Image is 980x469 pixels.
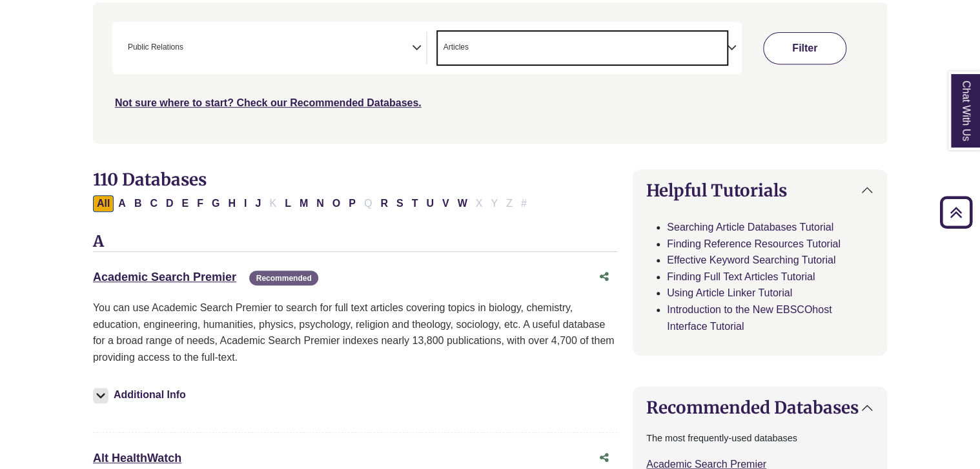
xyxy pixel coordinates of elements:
[667,271,815,282] a: Finding Full Text Articles Tutorial
[249,271,318,285] span: Recommended
[193,195,207,212] button: Filter Results F
[130,195,146,212] button: Filter Results B
[93,233,617,252] h3: A
[146,195,161,212] button: Filter Results C
[667,287,792,298] a: Using Article Linker Tutorial
[935,204,977,221] a: Back to Top
[128,41,183,53] span: Public Relations
[312,195,328,212] button: Filter Results N
[376,195,392,212] button: Filter Results R
[115,97,422,108] a: Not sure where to start? Check our Recommended Databases.
[208,195,223,212] button: Filter Results G
[93,271,236,283] a: Academic Search Premier
[224,195,240,212] button: Filter Results H
[763,32,846,64] button: Submit for Search Results
[281,195,295,212] button: Filter Results L
[591,265,617,289] button: Share this database
[93,300,617,365] p: You can use Academic Search Premier to search for full text articles covering topics in biology, ...
[646,431,873,446] p: The most frequently-used databases
[667,304,832,332] a: Introduction to the New EBSCOhost Interface Tutorial
[162,195,178,212] button: Filter Results D
[93,3,887,143] nav: Search filters
[93,452,181,464] a: Alt HealthWatch
[633,387,886,428] button: Recommended Databases
[329,195,344,212] button: Filter Results O
[93,169,207,190] span: 110 Databases
[438,41,468,53] li: Articles
[240,195,250,212] button: Filter Results I
[345,195,360,212] button: Filter Results P
[667,238,841,249] a: Finding Reference Resources Tutorial
[454,195,471,212] button: Filter Results W
[443,41,468,53] span: Articles
[667,222,833,233] a: Searching Article Databases Tutorial
[93,386,190,404] button: Additional Info
[408,195,422,212] button: Filter Results T
[93,197,532,208] div: Alpha-list to filter by first letter of database name
[471,44,477,54] textarea: Search
[251,195,265,212] button: Filter Results J
[123,41,183,53] li: Public Relations
[633,170,886,211] button: Helpful Tutorials
[178,195,193,212] button: Filter Results E
[393,195,407,212] button: Filter Results S
[93,195,114,212] button: All
[296,195,312,212] button: Filter Results M
[186,44,192,54] textarea: Search
[667,254,835,265] a: Effective Keyword Searching Tutorial
[422,195,438,212] button: Filter Results U
[114,195,130,212] button: Filter Results A
[438,195,453,212] button: Filter Results V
